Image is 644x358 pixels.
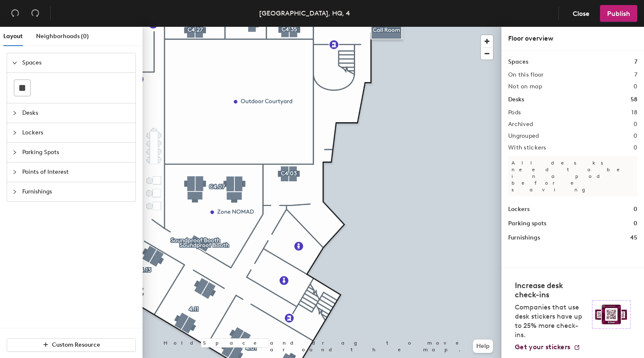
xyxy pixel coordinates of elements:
button: Custom Resource [7,338,136,352]
div: [GEOGRAPHIC_DATA], HQ, 4 [259,8,350,18]
h4: Increase desk check-ins [515,281,587,299]
h2: 0 [634,133,637,139]
h2: With stickers [508,144,546,151]
button: Publish [600,5,637,22]
h2: 0 [634,83,637,90]
a: Get your stickers [515,343,580,351]
h2: 0 [634,121,637,128]
span: Lockers [22,123,130,142]
span: Layout [3,33,23,40]
h2: 0 [634,144,637,151]
h1: Desks [508,95,524,104]
span: Parking Spots [22,143,130,162]
h1: 58 [631,95,637,104]
span: collapsed [12,189,17,194]
button: Undo (⌘ + Z) [7,5,23,22]
span: Get your stickers [515,343,570,351]
p: Companies that use desk stickers have up to 25% more check-ins. [515,303,587,340]
span: Spaces [22,53,130,72]
span: collapsed [12,111,17,116]
h2: Archived [508,121,533,128]
span: collapsed [12,170,17,175]
img: Sticker logo [592,300,631,329]
button: Redo (⌘ + ⇧ + Z) [27,5,44,22]
span: Points of Interest [22,162,130,182]
span: Furnishings [22,182,130,201]
span: expanded [12,60,17,65]
span: Publish [607,10,630,18]
h2: 7 [634,72,637,78]
span: Neighborhoods (0) [36,33,89,40]
h1: 7 [634,57,637,67]
h1: 0 [634,205,637,214]
h2: On this floor [508,72,544,78]
span: Close [573,10,589,18]
span: Desks [22,103,130,123]
h2: Not on map [508,83,542,90]
h2: 18 [631,109,637,116]
h1: Spaces [508,57,528,67]
h1: Furnishings [508,233,540,242]
h1: Parking spots [508,219,546,228]
span: collapsed [12,130,17,135]
h2: Pods [508,109,521,116]
span: Custom Resource [52,341,100,348]
div: Floor overview [508,33,637,44]
button: Close [566,5,597,22]
h1: 45 [630,233,637,242]
h1: 0 [634,219,637,228]
button: Help [473,340,493,353]
h1: Lockers [508,205,530,214]
p: All desks need to be in a pod before saving [508,156,637,196]
span: collapsed [12,150,17,155]
h2: Ungrouped [508,133,539,139]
